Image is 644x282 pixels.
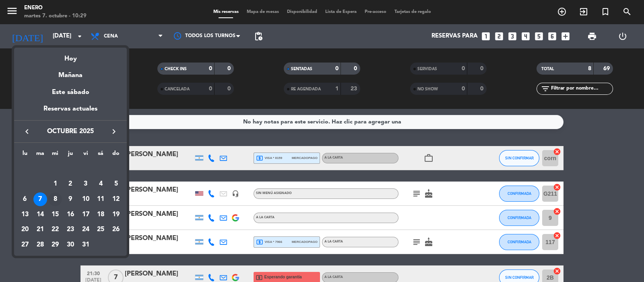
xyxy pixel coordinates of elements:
[33,207,48,222] td: 14 de octubre de 2025
[47,192,63,207] td: 8 de octubre de 2025
[108,176,124,192] td: 5 de octubre de 2025
[17,192,33,207] td: 6 de octubre de 2025
[94,208,107,221] div: 18
[79,192,93,206] div: 10
[78,237,93,253] td: 31 de octubre de 2025
[93,176,109,192] td: 4 de octubre de 2025
[47,237,63,253] td: 29 de octubre de 2025
[63,207,78,222] td: 16 de octubre de 2025
[109,192,123,206] div: 12
[14,81,127,104] div: Este sábado
[33,149,48,161] th: martes
[79,177,93,191] div: 3
[78,222,93,237] td: 24 de octubre de 2025
[64,223,77,236] div: 23
[18,238,32,252] div: 27
[63,222,78,237] td: 23 de octubre de 2025
[107,126,121,137] button: keyboard_arrow_right
[18,208,32,221] div: 13
[63,176,78,192] td: 2 de octubre de 2025
[63,149,78,161] th: jueves
[94,223,107,236] div: 25
[109,223,123,236] div: 26
[79,238,93,252] div: 31
[48,192,62,206] div: 8
[18,192,32,206] div: 6
[94,177,107,191] div: 4
[78,176,93,192] td: 3 de octubre de 2025
[48,238,62,252] div: 29
[64,238,77,252] div: 30
[17,207,33,222] td: 13 de octubre de 2025
[109,208,123,221] div: 19
[78,149,93,161] th: viernes
[18,223,32,236] div: 20
[14,104,127,120] div: Reservas actuales
[63,237,78,253] td: 30 de octubre de 2025
[78,192,93,207] td: 10 de octubre de 2025
[20,126,34,137] button: keyboard_arrow_left
[64,208,77,221] div: 16
[47,207,63,222] td: 15 de octubre de 2025
[63,192,78,207] td: 9 de octubre de 2025
[64,177,77,191] div: 2
[47,176,63,192] td: 1 de octubre de 2025
[14,64,127,81] div: Mañana
[109,127,119,136] i: keyboard_arrow_right
[34,126,107,137] span: octubre 2025
[22,127,32,136] i: keyboard_arrow_left
[64,192,77,206] div: 9
[79,208,93,221] div: 17
[108,192,124,207] td: 12 de octubre de 2025
[17,161,124,177] td: OCT.
[47,149,63,161] th: miércoles
[33,192,48,207] td: 7 de octubre de 2025
[93,149,109,161] th: sábado
[33,237,48,253] td: 28 de octubre de 2025
[93,192,109,207] td: 11 de octubre de 2025
[14,48,127,64] div: Hoy
[109,177,123,191] div: 5
[48,177,62,191] div: 1
[17,222,33,237] td: 20 de octubre de 2025
[93,222,109,237] td: 25 de octubre de 2025
[47,222,63,237] td: 22 de octubre de 2025
[33,222,48,237] td: 21 de octubre de 2025
[78,207,93,222] td: 17 de octubre de 2025
[48,223,62,236] div: 22
[94,192,107,206] div: 11
[33,223,47,236] div: 21
[93,207,109,222] td: 18 de octubre de 2025
[108,149,124,161] th: domingo
[108,222,124,237] td: 26 de octubre de 2025
[17,149,33,161] th: lunes
[108,207,124,222] td: 19 de octubre de 2025
[48,208,62,221] div: 15
[33,192,47,206] div: 7
[79,223,93,236] div: 24
[33,238,47,252] div: 28
[33,208,47,221] div: 14
[17,237,33,253] td: 27 de octubre de 2025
